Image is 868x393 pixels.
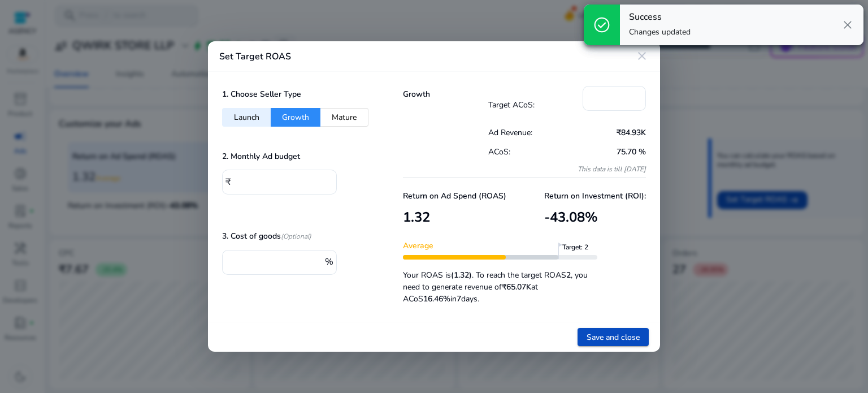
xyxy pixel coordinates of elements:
[403,190,506,202] p: Return on Ad Spend (ROAS)
[219,51,291,62] h4: Set Target ROAS
[567,146,646,158] p: 75.70 %
[281,232,311,241] i: (Optional)
[544,209,646,226] h3: -43.08
[635,49,649,63] mat-icon: close
[325,256,333,268] span: %
[271,108,320,127] button: Growth
[585,208,598,226] span: %
[544,190,646,202] p: Return on Investment (ROI):
[841,18,854,32] span: close
[488,165,646,174] p: This data is till [DATE]
[587,331,640,343] span: Save and close
[488,127,567,139] p: Ad Revenue:
[403,90,488,100] h5: Growth
[629,12,691,23] h4: Success
[566,270,571,280] b: 2
[578,328,649,346] button: Save and close
[403,209,506,226] h3: 1.32
[451,270,472,280] b: (1.32)
[403,240,597,252] p: Average
[222,232,311,241] h5: 3. Cost of goods
[593,16,611,34] span: check_circle
[403,264,597,305] p: Your ROAS is . To reach the target ROAS , you need to generate revenue of at ACoS in days.
[423,293,450,304] b: 16.46%
[225,176,231,188] span: ₹
[562,243,602,260] span: Target: 2
[488,99,583,111] p: Target ACoS:
[502,282,531,292] b: ₹65.07K
[457,293,461,304] b: 7
[222,90,301,100] h5: 1. Choose Seller Type
[222,152,300,162] h5: 2. Monthly Ad budget
[320,108,368,127] button: Mature
[629,27,691,38] p: Changes updated
[488,146,567,158] p: ACoS:
[222,108,271,127] button: Launch
[567,127,646,139] p: ₹84.93K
